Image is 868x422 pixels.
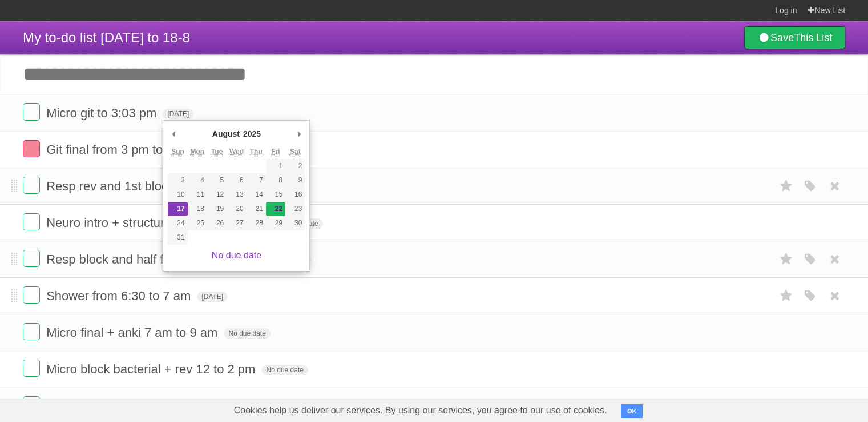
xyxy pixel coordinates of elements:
[261,365,308,375] span: No due date
[266,159,285,173] button: 1
[285,202,305,216] button: 23
[290,148,301,156] abbr: Saturday
[266,188,285,202] button: 15
[23,140,40,157] label: Done
[168,188,187,202] button: 10
[776,250,797,269] label: Star task
[211,148,223,156] abbr: Tuesday
[23,103,40,121] label: Done
[224,328,270,339] span: No due date
[168,230,187,245] button: 31
[247,173,266,188] button: 7
[168,125,179,142] button: Previous Month
[23,213,40,230] label: Done
[794,32,832,43] b: This List
[241,125,263,142] div: 2025
[46,362,258,376] span: Micro block bacterial + rev 12 to 2 pm
[163,109,193,119] span: [DATE]
[46,289,193,303] span: Shower from 6:30 to 7 am
[227,188,246,202] button: 13
[207,173,227,188] button: 5
[247,188,266,202] button: 14
[744,26,845,49] a: SaveThis List
[23,286,40,304] label: Done
[46,106,159,120] span: Micro git to 3:03 pm
[188,202,207,216] button: 18
[171,148,184,156] abbr: Sunday
[212,250,261,260] a: No due date
[168,216,187,230] button: 24
[168,202,187,216] button: 17
[285,159,305,173] button: 2
[23,360,40,377] label: Done
[229,148,244,156] abbr: Wednesday
[46,142,197,157] span: Git final from 3 pm to 5 pm
[621,404,643,418] button: OK
[776,177,797,196] label: Star task
[46,325,220,340] span: Micro final + anki 7 am to 9 am
[46,179,222,193] span: Resp rev and 1st block to 9 pm
[188,188,207,202] button: 11
[285,188,305,202] button: 16
[197,292,228,302] span: [DATE]
[168,173,187,188] button: 3
[23,177,40,194] label: Done
[227,202,246,216] button: 20
[23,323,40,340] label: Done
[207,216,227,230] button: 26
[23,30,190,45] span: My to-do list [DATE] to 18-8
[23,396,40,413] label: Done
[23,250,40,267] label: Done
[247,202,266,216] button: 21
[211,125,241,142] div: August
[285,173,305,188] button: 9
[188,216,207,230] button: 25
[223,399,619,422] span: Cookies help us deliver our services. By using our services, you agree to our use of cookies.
[776,286,797,305] label: Star task
[188,173,207,188] button: 4
[227,216,246,230] button: 27
[46,252,261,266] span: Resp block and half from 1 to 3:30 am
[207,202,227,216] button: 19
[266,202,285,216] button: 22
[227,173,246,188] button: 6
[46,216,273,230] span: Neuro intro + structure from to 12:30 am
[266,173,285,188] button: 8
[266,216,285,230] button: 29
[247,216,266,230] button: 28
[271,148,280,156] abbr: Friday
[191,148,205,156] abbr: Monday
[285,216,305,230] button: 30
[207,188,227,202] button: 12
[293,125,305,142] button: Next Month
[250,148,263,156] abbr: Thursday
